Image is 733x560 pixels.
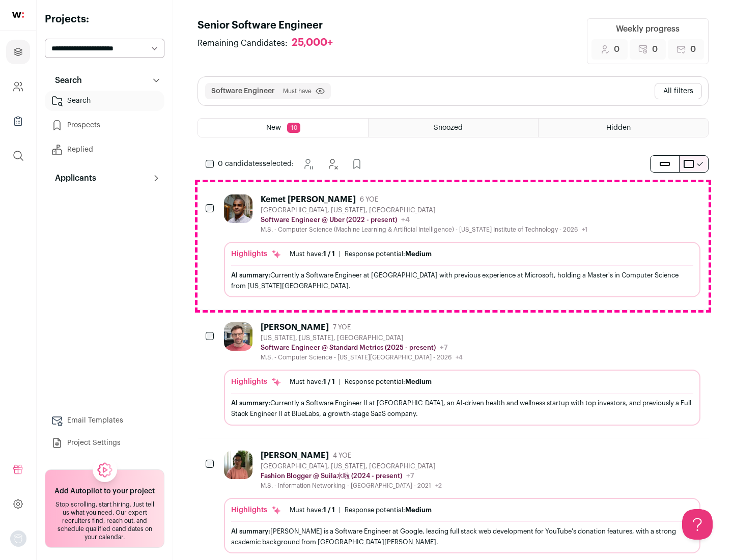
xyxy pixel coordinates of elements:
[45,12,164,26] h2: Projects:
[10,530,26,547] img: nopic.png
[333,452,351,460] span: 4 YOE
[45,115,164,135] a: Prospects
[231,505,281,515] div: Highlights
[49,172,96,184] p: Applicants
[45,469,164,548] a: Add Autopilot to your project Stop scrolling, start hiring. Just tell us what you need. Our exper...
[261,322,329,332] div: [PERSON_NAME]
[6,74,30,99] a: Company and ATS Settings
[682,509,713,540] iframe: Help Scout Beacon - Open
[261,353,463,361] div: M.S. - Computer Science - [US_STATE][GEOGRAPHIC_DATA] - 2026
[292,37,333,49] div: 25,000+
[347,154,367,174] button: Add to Prospects
[261,462,442,470] div: [GEOGRAPHIC_DATA], [US_STATE], [GEOGRAPHIC_DATA]
[261,472,402,480] p: Fashion Blogger @ Suila水啦 (2024 - present)
[231,272,270,278] span: AI summary:
[283,87,312,95] span: Must have
[290,250,335,258] div: Must have:
[231,526,693,547] div: [PERSON_NAME] is a Software Engineer at Google, leading full stack web development for YouTube's ...
[616,23,680,35] div: Weekly progress
[290,378,432,386] ul: |
[261,334,463,342] div: [US_STATE], [US_STATE], [GEOGRAPHIC_DATA]
[218,159,294,169] span: selected:
[405,507,432,513] span: Medium
[261,194,356,205] div: Kemet [PERSON_NAME]
[440,344,448,351] span: +7
[231,270,693,291] div: Currently a Software Engineer at [GEOGRAPHIC_DATA] with previous experience at Microsoft, holding...
[224,451,700,553] a: [PERSON_NAME] 4 YOE [GEOGRAPHIC_DATA], [US_STATE], [GEOGRAPHIC_DATA] Fashion Blogger @ Suila水啦 (2...
[12,12,24,18] img: wellfound-shorthand-0d5821cbd27db2630d0214b213865d53afaa358527fdda9d0ea32b1df1b89c2c.svg
[266,124,281,131] span: New
[290,506,335,514] div: Must have:
[224,322,252,351] img: 0fb184815f518ed3bcaf4f46c87e3bafcb34ea1ec747045ab451f3ffb05d485a
[345,250,432,258] div: Response potential:
[435,483,442,489] span: +2
[45,410,164,431] a: Email Templates
[345,378,432,386] div: Response potential:
[690,43,696,55] span: 0
[333,323,351,331] span: 7 YOE
[224,194,252,223] img: 1d26598260d5d9f7a69202d59cf331847448e6cffe37083edaed4f8fc8795bfe
[290,250,432,258] ul: |
[198,37,288,49] span: Remaining Candidates:
[231,400,270,406] span: AI summary:
[224,194,700,297] a: Kemet [PERSON_NAME] 6 YOE [GEOGRAPHIC_DATA], [US_STATE], [GEOGRAPHIC_DATA] Software Engineer @ Ub...
[582,227,587,233] span: +1
[434,124,463,131] span: Snoozed
[45,433,164,453] a: Project Settings
[54,486,155,496] h2: Add Autopilot to your project
[606,124,631,131] span: Hidden
[401,216,410,223] span: +4
[198,18,343,33] h1: Senior Software Engineer
[51,500,158,541] div: Stop scrolling, start hiring. Just tell us what you need. Our expert recruiters find, reach out, ...
[231,249,281,259] div: Highlights
[287,123,300,133] span: 10
[224,322,700,425] a: [PERSON_NAME] 7 YOE [US_STATE], [US_STATE], [GEOGRAPHIC_DATA] Software Engineer @ Standard Metric...
[6,109,30,133] a: Company Lists
[456,354,463,360] span: +4
[218,160,263,167] span: 0 candidates
[406,472,414,480] span: +7
[652,43,658,55] span: 0
[539,119,708,137] a: Hidden
[323,507,335,513] span: 1 / 1
[345,506,432,514] div: Response potential:
[614,43,619,55] span: 0
[405,378,432,385] span: Medium
[231,377,281,387] div: Highlights
[231,398,693,419] div: Currently a Software Engineer II at [GEOGRAPHIC_DATA], an AI-driven health and wellness startup w...
[261,482,442,490] div: M.S. - Information Networking - [GEOGRAPHIC_DATA] - 2021
[45,70,164,91] button: Search
[45,168,164,188] button: Applicants
[290,506,432,514] ul: |
[45,91,164,111] a: Search
[261,226,587,234] div: M.S. - Computer Science (Machine Learning & Artificial Intelligence) - [US_STATE] Institute of Te...
[290,378,335,386] div: Must have:
[224,451,252,479] img: 322c244f3187aa81024ea13e08450523775794405435f85740c15dbe0cd0baab.jpg
[211,86,275,96] button: Software Engineer
[261,344,436,352] p: Software Engineer @ Standard Metrics (2025 - present)
[360,195,378,204] span: 6 YOE
[405,250,432,257] span: Medium
[231,528,270,535] span: AI summary:
[369,119,538,137] a: Snoozed
[10,530,26,547] button: Open dropdown
[6,40,30,64] a: Projects
[322,154,343,174] button: Hide
[49,74,82,87] p: Search
[45,139,164,160] a: Replied
[323,378,335,385] span: 1 / 1
[261,206,587,214] div: [GEOGRAPHIC_DATA], [US_STATE], [GEOGRAPHIC_DATA]
[323,250,335,257] span: 1 / 1
[655,83,702,99] button: All filters
[298,154,318,174] button: Snooze
[261,451,329,461] div: [PERSON_NAME]
[261,216,397,224] p: Software Engineer @ Uber (2022 - present)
